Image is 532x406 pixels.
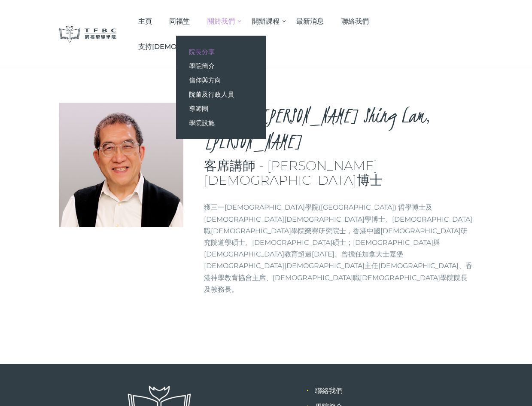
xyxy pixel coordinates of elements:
a: 學院設施 [176,116,266,130]
a: 同福堂 [161,9,199,34]
span: 導師團 [189,104,208,113]
a: 主頁 [129,9,161,34]
span: 院董及行政人員 [189,90,234,98]
span: 學院設施 [189,119,215,127]
a: 支持[DEMOGRAPHIC_DATA] [129,34,243,59]
a: 學院簡介 [176,59,266,73]
h2: Rev. Dr. [PERSON_NAME] Shing Lam, [PERSON_NAME] [204,103,473,154]
img: 同福聖經學院 TFBC [59,26,117,43]
span: 開辦課程 [252,17,280,25]
span: 支持[DEMOGRAPHIC_DATA] [138,43,234,51]
a: 聯絡我們 [315,387,343,395]
a: 導師團 [176,101,266,116]
a: 關於我們 [199,9,243,34]
a: 院董及行政人員 [176,87,266,101]
span: 信仰與方向 [189,76,221,84]
a: 信仰與方向 [176,73,266,87]
span: 最新消息 [296,17,324,25]
span: 主頁 [138,17,152,25]
span: 關於我們 [207,17,235,25]
a: 院長分享 [176,45,266,59]
span: 學院簡介 [189,62,215,70]
h3: 客席講師 - [PERSON_NAME][DEMOGRAPHIC_DATA]博士 [204,159,473,188]
a: 聯絡我們 [332,9,377,34]
img: Rev. Dr. Li Shing Lam, Derek [59,103,183,227]
a: 最新消息 [288,9,333,34]
span: 同福堂 [169,17,190,25]
span: 聯絡我們 [341,17,369,25]
p: 獲三一[DEMOGRAPHIC_DATA]學院([GEOGRAPHIC_DATA]) 哲學博士及[DEMOGRAPHIC_DATA][DEMOGRAPHIC_DATA]學博士、[DEMOGRAP... [204,201,473,295]
a: 開辦課程 [243,9,288,34]
span: 院長分享 [189,48,215,56]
